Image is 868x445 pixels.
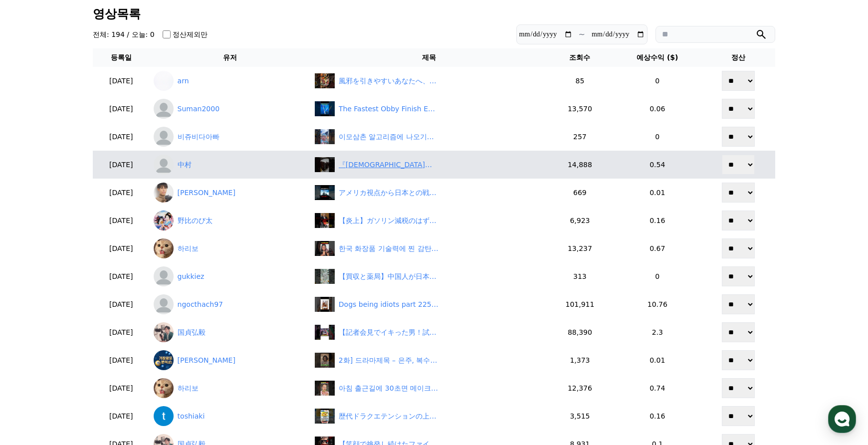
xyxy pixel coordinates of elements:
[315,241,543,256] a: 한국 화장품 기술력에 찐 감탄한 흑인누님 한국 화장품 기술력에 찐 감탄한 흑인누님
[547,346,613,374] td: 1,373
[66,316,129,341] a: 대화
[315,101,543,116] a: The Fastest Obby Finish Ever 😱🥶 #trollface #edits The Fastest Obby Finish Ever 😱🥶 #trollface #edits
[93,95,150,123] td: [DATE]
[315,213,335,228] img: 【炎上】ガソリン減税のはずが新税!? 「国民負担変わらず」にSNS激怒 #shorts
[339,160,438,170] div: 『ロシア人は貯蓄しない』〜日露家族の日常〜 #海外移住
[154,406,307,426] a: toshiaki
[547,290,613,318] td: 101,911
[93,374,150,402] td: [DATE]
[154,127,174,147] img: 비쥬비다아빠
[154,71,307,91] a: arn
[547,234,613,262] td: 13,237
[613,151,702,179] td: 0.54
[93,207,150,234] td: [DATE]
[154,350,307,370] a: [PERSON_NAME]
[93,290,150,318] td: [DATE]
[129,316,192,341] a: 설정
[339,132,438,142] div: 이모삼촌 알고리즘에 나오기로 마음먹음 #shorts #쇼츠 #추억
[315,157,335,172] img: 『ロシア人は貯蓄しない』〜日露家族の日常〜 #海外移住
[150,48,311,67] th: 유저
[339,216,438,226] div: 【炎上】ガソリン減税のはずが新税!? 「国民負担変わらず」にSNS激怒 #shorts
[315,73,543,88] a: 風邪を引きやすいあなたへ、免疫力を高める食事法 風邪を引きやすいあなたへ、免疫力を高める食事法
[93,151,150,179] td: [DATE]
[613,318,702,346] td: 2.3
[93,179,150,207] td: [DATE]
[315,409,335,424] img: 歴代ドラクエテンションの上がる特技5選 #ドラクエ11 #ドラクエ8 #ドラクエ6 #ドラクエ7 #はやぶさ斬り #せいけんづき #アルテマソード #デュアルブレイカー #かいしんのいちげき
[154,99,307,119] a: Suman2000
[154,378,307,398] a: 하리보
[613,402,702,430] td: 0.16
[154,294,307,314] a: ngocthach97
[547,318,613,346] td: 88,390
[315,269,335,284] img: 【買収と薬局】中国人が日本の薬局を運営するのは合法？ #shorts #news #中国 #買収 #薬局 #自民党
[339,271,438,282] div: 【買収と薬局】中国人が日本の薬局を運営するのは合法？ #shorts #news #中国 #買収 #薬局 #自民党
[93,67,150,95] td: [DATE]
[154,183,307,203] a: [PERSON_NAME]
[93,402,150,430] td: [DATE]
[93,318,150,346] td: [DATE]
[315,157,543,172] a: 『ロシア人は貯蓄しない』〜日露家族の日常〜 #海外移住 『[DEMOGRAPHIC_DATA]人は貯蓄しない』〜日露家族の日常〜 #海外移住
[93,346,150,374] td: [DATE]
[154,350,174,370] img: 박휘철
[315,325,543,340] a: 【記者会見でイキった男！試合で公開処刑】#格闘技#mma #総合格闘技 #shorts 【記者会見でイキった男！試合で公開処刑】#格闘技#mma #総合格闘技 #shorts
[579,28,585,40] p: ~
[154,238,307,258] a: 하리보
[154,406,174,426] img: toshiaki
[339,383,438,394] div: 아침 출근길에 30초면 메이크업이 끝난다고?
[154,238,174,258] img: 하리보
[311,48,547,67] th: 제목
[339,355,438,366] div: 2화] 드라마제목 – 은주, 복수를 시작하다
[315,129,335,144] img: 이모삼촌 알고리즘에 나오기로 마음먹음 #shorts #쇼츠 #추억
[339,327,438,338] div: 【記者会見でイキった男！試合で公開処刑】#格闘技#mma #総合格闘技 #shorts
[315,381,543,396] a: 아침 출근길에 30초면 메이크업이 끝난다고? 아침 출근길에 30초면 메이크업이 끝난다고?
[154,183,174,203] img: Kouhei Mizukami
[154,322,307,342] a: 国貞弘毅
[339,299,438,310] div: Dogs being idiots part 225: Dog with attitude 🤣#funnydog #funnypet #cutedog #dog #pets #shorts
[315,213,543,228] a: 【炎上】ガソリン減税のはずが新税!? 「国民負担変わらず」にSNS激怒 #shorts 【炎上】ガソリン減税のはずが新税!? 「国民負担変わらず」にSNS激怒 #shorts
[315,381,335,396] img: 아침 출근길에 30초면 메이크업이 끝난다고?
[547,67,613,95] td: 85
[31,331,37,339] span: 홈
[315,297,335,312] img: Dogs being idiots part 225: Dog with attitude 🤣#funnydog #funnypet #cutedog #dog #pets #shorts
[315,409,543,424] a: 歴代ドラクエテンションの上がる特技5選 #ドラクエ11 #ドラクエ8 #ドラクエ6 #ドラクエ7 #はやぶさ斬り #せいけんづき #アルテマソード #デュアルブレイカー #かいしんのいちげき 歴...
[315,101,335,116] img: The Fastest Obby Finish Ever 😱🥶 #trollface #edits
[613,234,702,262] td: 0.67
[315,185,543,200] a: アメリカ視点から日本との戦争を描いた作品がヤバすぎる!!『父親たちの星条旗』 アメリカ視点から日本との戦争を描いた作品がヤバすぎる!!『父親たちの星条旗』
[154,155,174,175] img: 中村
[315,129,543,144] a: 이모삼촌 알고리즘에 나오기로 마음먹음 #shorts #쇼츠 #추억 이모삼촌 알고리즘에 나오기로 마음먹음 #shorts #쇼츠 #추억
[613,67,702,95] td: 0
[154,294,174,314] img: ngocthach97
[315,241,335,256] img: 한국 화장품 기술력에 찐 감탄한 흑인누님
[339,188,438,198] div: アメリカ視点から日本との戦争を描いた作品がヤバすぎる!!『父親たちの星条旗』
[315,185,335,200] img: アメリカ視点から日本との戦争を描いた作品がヤバすぎる!!『父親たちの星条旗』
[315,353,335,368] img: 2화] 드라마제목 – 은주, 복수를 시작하다
[547,179,613,207] td: 669
[154,127,307,147] a: 비쥬비다아빠
[154,378,174,398] img: 하리보
[91,332,103,340] span: 대화
[154,211,174,230] img: 野比のび太
[702,48,775,67] th: 정산
[613,346,702,374] td: 0.01
[315,325,335,340] img: 【記者会見でイキった男！試合で公開処刑】#格闘技#mma #総合格闘技 #shorts
[613,290,702,318] td: 10.76
[547,151,613,179] td: 14,888
[93,29,155,39] h4: 전체: 194 / 오늘: 0
[547,123,613,151] td: 257
[93,48,150,67] th: 등록일
[547,207,613,234] td: 6,923
[154,331,166,339] span: 설정
[315,269,543,284] a: 【買収と薬局】中国人が日本の薬局を運営するのは合法？ #shorts #news #中国 #買収 #薬局 #自民党 【買収と薬局】中国人が日本の薬局を運営するのは合法？ #shorts #new...
[339,76,438,86] div: 風邪を引きやすいあなたへ、免疫力を高める食事法
[154,322,174,342] img: 国貞弘毅
[547,374,613,402] td: 12,376
[315,297,543,312] a: Dogs being idiots part 225: Dog with attitude 🤣#funnydog #funnypet #cutedog #dog #pets #shorts Do...
[613,48,702,67] th: 예상수익 ($)
[173,29,208,39] label: 정산제외만
[339,243,438,254] div: 한국 화장품 기술력에 찐 감탄한 흑인누님
[154,99,174,119] img: Suman2000
[613,207,702,234] td: 0.16
[93,262,150,290] td: [DATE]
[154,211,307,230] a: 野比のび太
[547,48,613,67] th: 조회수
